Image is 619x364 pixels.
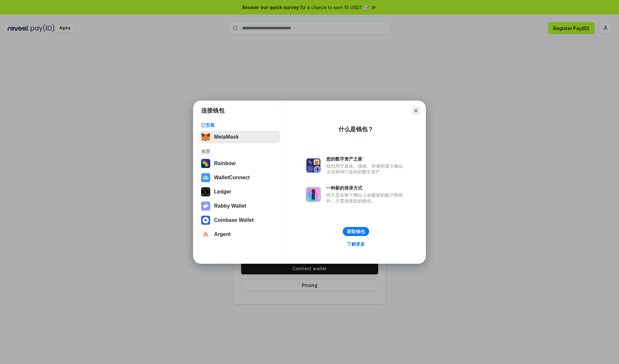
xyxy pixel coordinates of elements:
[199,157,280,170] button: Rainbow
[214,203,246,209] div: Rabby Wallet
[201,187,210,196] img: svg+xml,%3Csvg%20xmlns%3D%22http%3A%2F%2Fwww.w3.org%2F2000%2Fsvg%22%20width%3D%2228%22%20height%3...
[201,107,224,114] h1: 连接钱包
[199,131,280,143] button: MetaMask
[347,241,365,247] div: 了解更多
[306,158,321,173] img: svg+xml,%3Csvg%20xmlns%3D%22http%3A%2F%2Fwww.w3.org%2F2000%2Fsvg%22%20fill%3D%22none%22%20viewBox...
[339,125,373,133] div: 什么是钱包？
[199,214,280,227] button: Coinbase Wallet
[214,161,236,166] div: Rainbow
[201,133,210,142] img: svg+xml,%3Csvg%20fill%3D%22none%22%20height%3D%2233%22%20viewBox%3D%220%200%2035%2033%22%20width%...
[201,149,278,154] div: 推荐
[199,228,280,241] button: Argent
[201,173,210,182] img: svg+xml,%3Csvg%20width%3D%2228%22%20height%3D%2228%22%20viewBox%3D%220%200%2028%2028%22%20fill%3D...
[326,163,406,175] div: 钱包用于发送、接收、存储和显示像以太坊和NFT这样的数字资产。
[201,122,278,128] div: 已安装
[199,185,280,198] button: Ledger
[214,134,239,140] div: MetaMask
[326,185,406,191] div: 一种新的登录方式
[214,189,231,195] div: Ledger
[326,156,406,162] div: 您的数字资产之家
[411,106,420,115] button: Close
[201,159,210,168] img: svg+xml,%3Csvg%20width%3D%22120%22%20height%3D%22120%22%20viewBox%3D%220%200%20120%20120%22%20fil...
[343,240,369,248] a: 了解更多
[306,187,321,202] img: svg+xml,%3Csvg%20xmlns%3D%22http%3A%2F%2Fwww.w3.org%2F2000%2Fsvg%22%20fill%3D%22none%22%20viewBox...
[214,217,254,223] div: Coinbase Wallet
[347,229,365,234] div: 获取钱包
[199,171,280,184] button: WalletConnect
[201,216,210,225] img: svg+xml,%3Csvg%20width%3D%2228%22%20height%3D%2228%22%20viewBox%3D%220%200%2028%2028%22%20fill%3D...
[199,200,280,212] button: Rabby Wallet
[201,202,210,211] img: svg+xml,%3Csvg%20xmlns%3D%22http%3A%2F%2Fwww.w3.org%2F2000%2Fsvg%22%20fill%3D%22none%22%20viewBox...
[214,231,231,237] div: Argent
[343,227,369,236] button: 获取钱包
[214,175,250,181] div: WalletConnect
[326,192,406,204] div: 而不是在每个网站上创建新的账户和密码，只需连接您的钱包。
[201,230,210,239] img: svg+xml,%3Csvg%20width%3D%2228%22%20height%3D%2228%22%20viewBox%3D%220%200%2028%2028%22%20fill%3D...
